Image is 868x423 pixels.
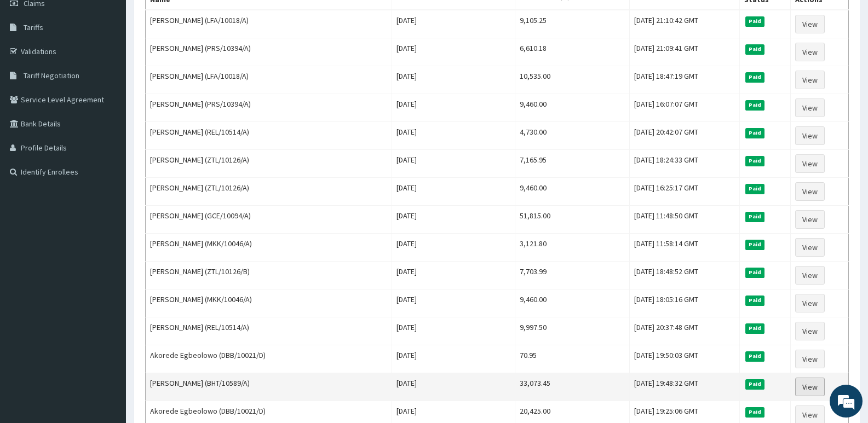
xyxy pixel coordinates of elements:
td: [DATE] [392,289,515,317]
td: [DATE] 20:37:48 GMT [629,317,739,345]
a: View [795,322,825,340]
a: View [795,15,825,33]
td: [PERSON_NAME] (PRS/10394/A) [146,38,392,66]
td: [DATE] [392,122,515,150]
td: 9,460.00 [515,94,630,122]
span: Paid [745,351,765,361]
td: [DATE] 18:24:33 GMT [629,150,739,178]
span: Paid [745,212,765,222]
td: [PERSON_NAME] (GCE/10094/A) [146,206,392,234]
a: View [795,378,825,396]
td: [DATE] [392,373,515,401]
span: Paid [745,407,765,417]
td: Akorede Egbeolowo (DBB/10021/D) [146,345,392,373]
td: [DATE] [392,38,515,66]
span: Paid [745,72,765,82]
textarea: Type your message and hit 'Enter' [5,299,209,337]
span: Paid [745,128,765,138]
a: View [795,294,825,312]
td: [DATE] 11:48:50 GMT [629,206,739,234]
td: 3,121.80 [515,234,630,262]
td: [DATE] 19:50:03 GMT [629,345,739,373]
span: Paid [745,323,765,333]
td: 9,997.50 [515,317,630,345]
img: d_794563401_company_1708531726252_794563401 [20,55,44,82]
td: [PERSON_NAME] (MKK/10046/A) [146,289,392,317]
td: [DATE] [392,150,515,178]
a: View [795,266,825,285]
td: [DATE] 16:25:17 GMT [629,178,739,206]
td: 4,730.00 [515,122,630,150]
span: Paid [745,16,765,26]
td: 9,460.00 [515,289,630,317]
td: [DATE] [392,317,515,345]
td: 33,073.45 [515,373,630,401]
a: View [795,98,825,117]
td: [DATE] 21:09:41 GMT [629,38,739,66]
td: [DATE] 11:58:14 GMT [629,234,739,262]
td: [DATE] [392,345,515,373]
a: View [795,154,825,173]
div: Minimize live chat window [180,5,206,32]
td: [DATE] [392,66,515,94]
span: Paid [745,268,765,277]
td: [PERSON_NAME] (LFA/10018/A) [146,66,392,94]
td: [PERSON_NAME] (ZTL/10126/A) [146,150,392,178]
td: 6,610.18 [515,38,630,66]
a: View [795,182,825,201]
td: [DATE] 18:05:16 GMT [629,289,739,317]
span: Tariff Negotiation [24,71,79,80]
td: [PERSON_NAME] (BHT/10589/A) [146,373,392,401]
td: [DATE] [392,10,515,38]
a: View [795,210,825,229]
td: 9,460.00 [515,178,630,206]
span: Paid [745,184,765,194]
span: Paid [745,295,765,305]
span: Paid [745,44,765,54]
td: [DATE] [392,94,515,122]
td: 70.95 [515,345,630,373]
a: View [795,43,825,61]
td: [DATE] 18:47:19 GMT [629,66,739,94]
td: [DATE] [392,206,515,234]
td: [DATE] [392,178,515,206]
td: [DATE] [392,262,515,289]
td: [PERSON_NAME] (PRS/10394/A) [146,94,392,122]
td: [PERSON_NAME] (REL/10514/A) [146,317,392,345]
td: [PERSON_NAME] (MKK/10046/A) [146,234,392,262]
span: We're online! [64,138,151,248]
td: 51,815.00 [515,206,630,234]
span: Paid [745,156,765,166]
td: [PERSON_NAME] (ZTL/10126/B) [146,262,392,289]
td: [PERSON_NAME] (REL/10514/A) [146,122,392,150]
span: Paid [745,379,765,389]
td: [DATE] 18:48:52 GMT [629,262,739,289]
td: [DATE] 19:48:32 GMT [629,373,739,401]
td: [DATE] [392,234,515,262]
td: 7,703.99 [515,262,630,289]
a: View [795,350,825,368]
span: Paid [745,240,765,250]
td: [DATE] 16:07:07 GMT [629,94,739,122]
td: [DATE] 21:10:42 GMT [629,10,739,38]
a: View [795,71,825,89]
a: View [795,238,825,257]
td: [PERSON_NAME] (LFA/10018/A) [146,10,392,38]
a: View [795,126,825,145]
td: [DATE] 20:42:07 GMT [629,122,739,150]
div: Chat with us now [57,61,184,76]
td: [PERSON_NAME] (ZTL/10126/A) [146,178,392,206]
td: 10,535.00 [515,66,630,94]
td: 7,165.95 [515,150,630,178]
td: 9,105.25 [515,10,630,38]
span: Tariffs [24,22,43,32]
span: Paid [745,100,765,110]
